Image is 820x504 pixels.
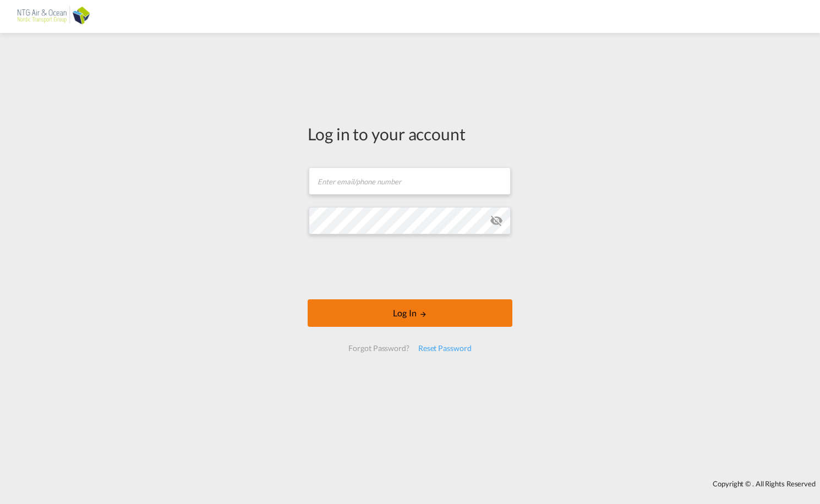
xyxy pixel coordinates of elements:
[490,214,503,227] md-icon: icon-eye-off
[17,4,91,29] img: af31b1c0b01f11ecbc353f8e72265e29.png
[414,338,476,358] div: Reset Password
[344,338,413,358] div: Forgot Password?
[308,122,512,145] div: Log in to your account
[326,245,494,288] iframe: reCAPTCHA
[309,167,511,195] input: Enter email/phone number
[308,299,512,327] button: LOGIN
